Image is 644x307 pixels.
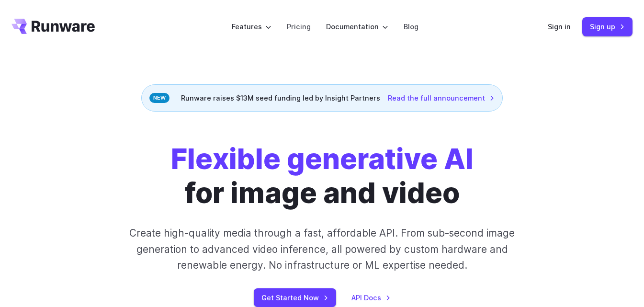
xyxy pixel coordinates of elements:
label: Documentation [326,21,388,32]
label: Features [232,21,271,32]
a: Sign in [548,21,571,32]
a: Read the full announcement [388,92,495,103]
div: Runware raises $13M seed funding led by Insight Partners [141,84,503,112]
a: Pricing [287,21,311,32]
h1: for image and video [171,142,474,210]
a: Go to / [11,19,95,34]
p: Create high-quality media through a fast, affordable API. From sub-second image generation to adv... [123,225,520,273]
a: Sign up [582,17,633,36]
a: Blog [404,21,418,32]
a: Get Started Now [254,288,336,307]
a: API Docs [351,292,391,303]
strong: Flexible generative AI [171,142,474,176]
